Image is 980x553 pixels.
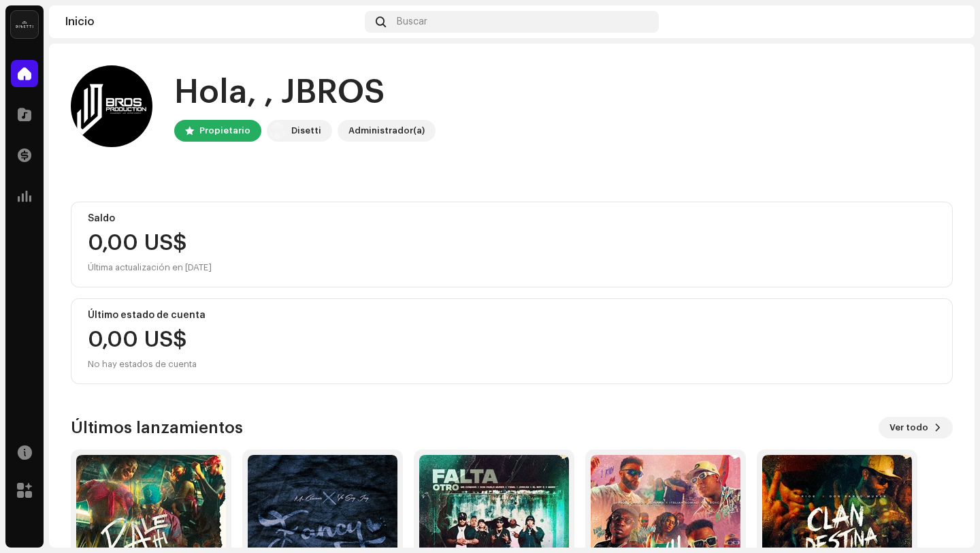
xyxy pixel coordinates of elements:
[88,213,936,224] div: Saldo
[348,123,425,139] div: Administrador(a)
[291,123,321,139] div: Disetti
[65,16,359,27] div: Inicio
[174,71,436,114] div: Hola, , JBROS
[71,298,953,384] re-o-card-value: Último estado de cuenta
[889,414,928,441] span: Ver todo
[199,123,250,139] div: Propietario
[397,16,427,27] span: Buscar
[879,417,953,439] button: Ver todo
[71,417,243,439] h3: Últimos lanzamientos
[936,11,958,33] img: 89856b2e-8af1-4f4e-8990-5930e2781608
[88,356,197,373] div: No hay estados de cuenta
[88,310,936,321] div: Último estado de cuenta
[269,123,286,139] img: 02a7c2d3-3c89-4098-b12f-2ff2945c95ee
[88,259,936,276] div: Última actualización en [DATE]
[71,202,953,287] re-o-card-value: Saldo
[71,65,152,147] img: 89856b2e-8af1-4f4e-8990-5930e2781608
[11,11,38,38] img: 02a7c2d3-3c89-4098-b12f-2ff2945c95ee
